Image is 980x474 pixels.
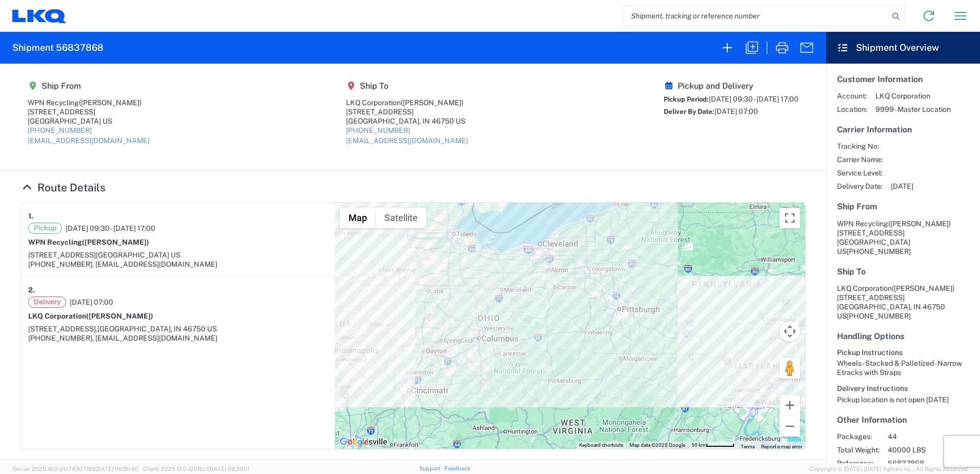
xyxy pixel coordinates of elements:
[780,321,800,342] button: Map camera controls
[837,395,969,404] div: Pickup location is not open [DATE]
[875,105,951,114] span: 9999 - Master Location
[664,108,714,115] span: Deliver By Date:
[346,116,468,126] div: [GEOGRAPHIC_DATA], IN 46750 US
[888,432,975,441] span: 44
[623,6,889,26] input: Shipment, tracking or reference number
[826,32,980,64] header: Shipment Overview
[419,465,445,471] a: Support
[709,95,799,103] span: [DATE] 09:30 - [DATE] 17:00
[837,182,883,191] span: Delivery Date:
[70,298,113,307] span: [DATE] 07:00
[96,251,180,259] span: [GEOGRAPHIC_DATA] US
[12,42,104,54] h2: Shipment 56837868
[337,436,371,449] a: Open this area in Google Maps (opens a new window)
[444,465,471,471] a: Feedback
[837,384,969,393] h6: Delivery Instructions
[837,284,954,302] span: LKQ Corporation [STREET_ADDRESS]
[82,238,149,246] span: ([PERSON_NAME])
[664,81,799,91] h5: Pickup and Delivery
[208,466,250,472] span: [DATE] 09:39:01
[346,107,468,116] div: [STREET_ADDRESS]
[888,445,975,455] span: 40000 LBS
[28,238,149,246] strong: WPN Recycling
[346,136,468,145] a: [EMAIL_ADDRESS][DOMAIN_NAME]
[714,107,758,115] span: [DATE] 07:00
[891,182,913,191] span: [DATE]
[837,202,969,211] h5: Ship From
[837,432,880,441] span: Packages:
[28,312,153,320] strong: LKQ Corporation
[837,125,969,134] h5: Carrier Information
[28,325,97,333] span: [STREET_ADDRESS],
[691,442,706,448] span: 50 km
[810,464,968,473] span: Copyright © [DATE]-[DATE] Agistix Inc., All Rights Reserved
[847,247,911,255] span: [PHONE_NUMBER]
[837,359,969,377] div: Wheels - Stacked & Palletized - Narrow Etracks with Straps
[12,466,138,472] span: Server: 2025.19.0-91c74307f99
[86,312,153,320] span: ([PERSON_NAME])
[847,312,911,320] span: [PHONE_NUMBER]
[837,168,883,177] span: Service Level:
[780,358,800,379] button: Drag Pegman onto the map to open Street View
[346,81,468,91] h5: Ship To
[664,95,709,103] span: Pickup Period:
[28,210,33,223] strong: 1.
[340,208,376,228] button: Show street map
[837,445,880,455] span: Total Weight:
[837,229,905,237] span: [STREET_ADDRESS]
[28,107,150,116] div: [STREET_ADDRESS]
[28,284,35,297] strong: 2.
[28,136,150,145] a: [EMAIL_ADDRESS][DOMAIN_NAME]
[888,220,951,228] span: ([PERSON_NAME])
[837,91,867,101] span: Account:
[28,98,150,107] div: WPN Recycling
[28,251,96,259] span: [STREET_ADDRESS]
[837,267,969,276] h5: Ship To
[837,284,969,321] address: [GEOGRAPHIC_DATA], IN 46750 US
[28,333,328,343] div: [PHONE_NUMBER], [EMAIL_ADDRESS][DOMAIN_NAME]
[28,223,62,234] span: Pickup
[28,81,150,91] h5: Ship From
[837,155,883,164] span: Carrier Name:
[837,331,969,341] h5: Handling Options
[892,284,954,292] span: ([PERSON_NAME])
[95,466,138,472] span: [DATE] 09:50:40
[79,98,141,107] span: ([PERSON_NAME])
[401,98,463,107] span: ([PERSON_NAME])
[688,442,738,449] button: Map Scale: 50 km per 52 pixels
[875,91,951,101] span: LKQ Corporation
[337,436,371,449] img: Google
[837,220,888,228] span: WPN Recycling
[28,126,92,134] a: [PHONE_NUMBER]
[888,459,975,468] span: 56837868
[66,224,155,233] span: [DATE] 09:30 - [DATE] 17:00
[97,325,217,333] span: [GEOGRAPHIC_DATA], IN 46750 US
[28,116,150,126] div: [GEOGRAPHIC_DATA] US
[761,444,802,449] a: Report a map error
[376,208,426,228] button: Show satellite imagery
[143,466,250,472] span: Client: 2025.19.0-129fbcf
[837,74,969,84] h5: Customer Information
[837,219,969,256] address: [GEOGRAPHIC_DATA] US
[780,395,800,416] button: Zoom in
[837,142,883,151] span: Tracking No:
[28,297,66,308] span: Delivery
[629,442,685,448] span: Map data ©2025 Google
[837,105,867,114] span: Location:
[741,444,755,449] a: Terms
[780,416,800,437] button: Zoom out
[346,98,468,107] div: LKQ Corporation
[837,459,880,468] span: Reference:
[21,181,106,194] a: Hide Details
[837,415,969,425] h5: Other Information
[28,260,328,269] div: [PHONE_NUMBER], [EMAIL_ADDRESS][DOMAIN_NAME]
[346,126,410,134] a: [PHONE_NUMBER]
[780,208,800,228] button: Toggle fullscreen view
[579,442,623,449] button: Keyboard shortcuts
[837,348,969,357] h6: Pickup Instructions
